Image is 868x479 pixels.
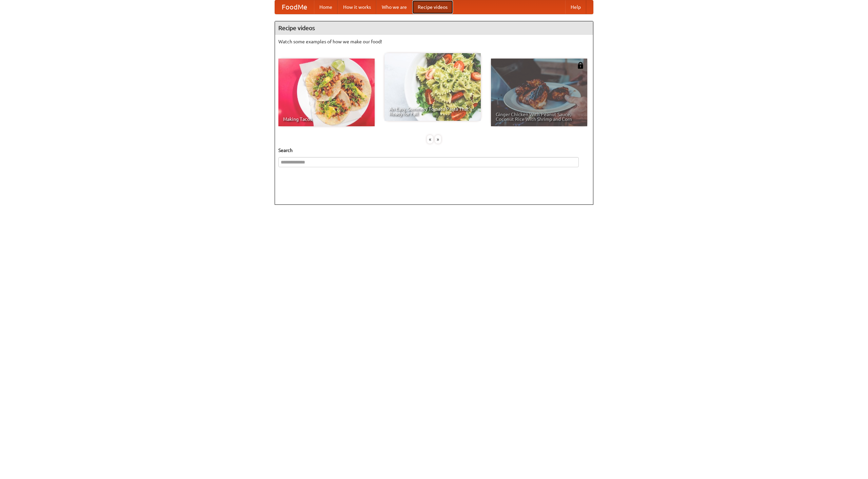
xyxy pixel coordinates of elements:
a: Home [314,0,338,14]
img: 483408.png [577,62,584,69]
h5: Search [278,147,590,154]
a: Who we are [376,0,412,14]
a: Making Tacos [278,59,375,126]
div: « [427,135,433,144]
a: How it works [338,0,376,14]
span: An Easy, Summery Tomato Pasta That's Ready for Fall [389,107,476,116]
a: FoodMe [275,0,314,14]
a: Help [565,0,586,14]
p: Watch some examples of how we make our food! [278,38,590,45]
h4: Recipe videos [275,21,593,35]
span: Making Tacos [283,117,370,122]
a: An Easy, Summery Tomato Pasta That's Ready for Fall [384,53,481,121]
a: Recipe videos [412,0,453,14]
div: » [435,135,441,144]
